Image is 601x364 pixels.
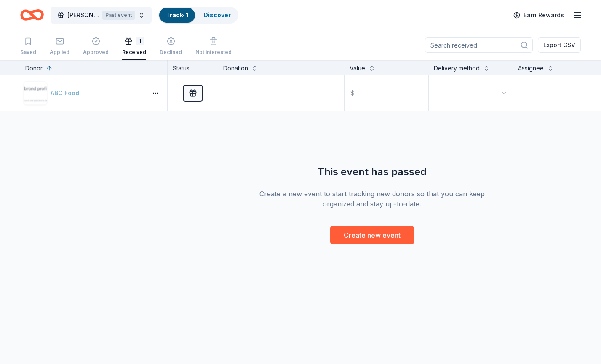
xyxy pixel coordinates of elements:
[50,49,69,56] div: Applied
[330,226,414,244] button: Create new event
[518,63,544,73] div: Assignee
[51,7,152,24] button: [PERSON_NAME] Eating ContestPast event
[434,63,480,73] div: Delivery method
[20,34,36,60] button: Saved
[50,34,69,60] button: Applied
[508,8,569,23] a: Earn Rewards
[160,49,182,56] div: Declined
[195,34,232,60] button: Not interested
[122,34,146,60] button: 1Received
[168,60,218,75] div: Status
[160,34,182,60] button: Declined
[122,49,146,56] div: Received
[538,37,581,53] button: Export CSV
[251,165,493,179] div: This event has passed
[251,189,493,209] div: Create a new event to start tracking new donors so that you can keep organized and stay up-to-date.
[223,63,248,73] div: Donation
[166,11,188,19] a: Track· 1
[203,11,231,19] a: Discover
[136,37,144,45] div: 1
[20,49,36,56] div: Saved
[195,49,232,56] div: Not interested
[83,34,109,60] button: Approved
[425,37,533,53] input: Search received
[25,63,43,73] div: Donor
[20,5,44,25] a: Home
[67,10,99,20] span: [PERSON_NAME] Eating Contest
[102,11,135,20] div: Past event
[158,7,238,24] button: Track· 1Discover
[350,63,365,73] div: Value
[83,49,109,56] div: Approved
